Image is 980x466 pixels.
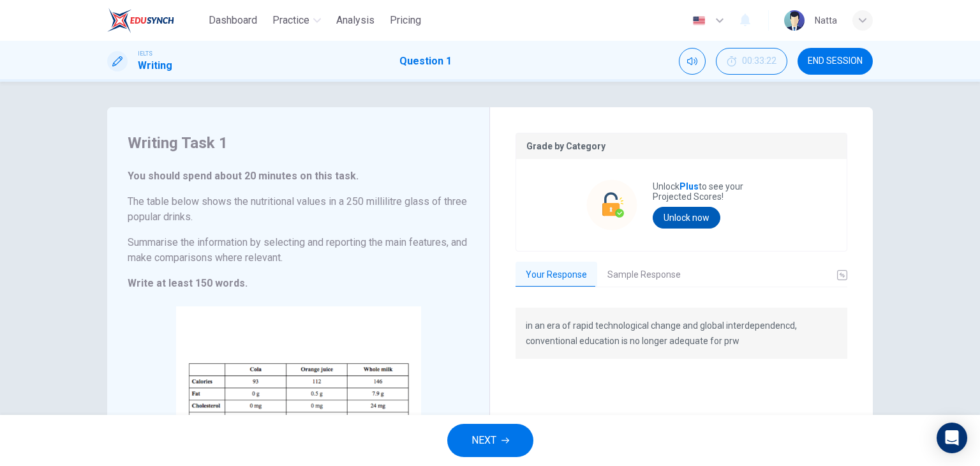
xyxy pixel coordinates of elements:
[653,207,720,229] button: Unlock now
[679,48,706,75] div: Mute
[597,262,691,289] button: Sample Response
[716,48,787,75] div: Hide
[138,58,172,73] h1: Writing
[209,13,257,28] span: Dashboard
[128,133,469,153] h4: Writing Task 1
[138,49,152,58] span: IELTS
[937,423,967,453] div: Open Intercom Messenger
[390,13,421,28] span: Pricing
[107,8,174,33] img: EduSynch logo
[331,9,380,32] button: Analysis
[399,54,452,69] h1: Question 1
[691,16,707,26] img: en
[471,432,496,449] span: NEXT
[516,262,597,289] button: Your Response
[798,48,873,75] button: END SESSION
[272,13,309,28] span: Practice
[128,277,248,289] strong: Write at least 150 words.
[204,9,262,32] button: Dashboard
[526,318,837,349] p: in an era of rapid technological change and global interdependencd, conventional education is no ...
[128,235,469,266] h6: Summarise the information by selecting and reporting the main features, and make comparisons wher...
[516,262,847,289] div: basic tabs example
[128,169,469,184] h6: You should spend about 20 minutes on this task.
[336,13,375,28] span: Analysis
[267,9,326,32] button: Practice
[107,8,204,33] a: EduSynch logo
[385,9,426,32] button: Pricing
[815,13,837,28] div: Natta
[653,181,776,202] p: Unlock to see your Projected Scores!
[128,194,469,225] h6: The table below shows the nutritional values in a 250 millilitre glass of three popular drinks.
[716,48,787,75] button: 00:33:22
[526,141,836,151] p: Grade by Category
[679,181,699,192] strong: Plus
[784,10,805,31] img: Profile picture
[742,56,776,66] span: 00:33:22
[808,56,863,66] span: END SESSION
[447,424,533,457] button: NEXT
